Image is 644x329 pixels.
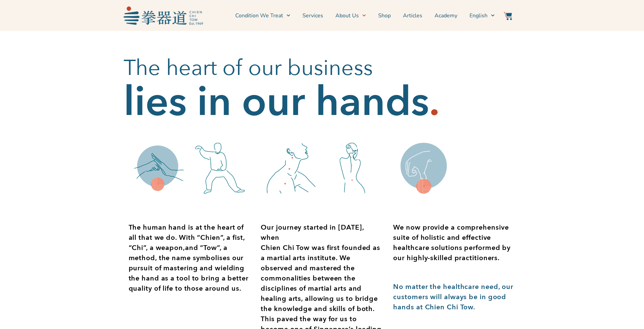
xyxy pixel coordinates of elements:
[393,282,515,312] p: No matter the healthcare need, our customers will always be in good hands at Chien Chi Tow.
[435,7,457,24] a: Academy
[124,89,429,116] h2: lies in our hands
[378,7,391,24] a: Shop
[129,222,251,294] div: Page 1
[302,7,323,24] a: Services
[393,222,515,263] div: Page 1
[393,222,515,263] p: We now provide a comprehensive suite of holistic and effective healthcare solutions performed by ...
[335,7,366,24] a: About Us
[235,7,290,24] a: Condition We Treat
[393,282,515,312] div: Page 1
[470,7,495,24] a: English
[124,55,521,82] h2: The heart of our business
[403,7,422,24] a: Articles
[429,89,440,116] h2: .
[129,222,251,294] p: The human hand is at the heart of all that we do. With “Chien”, a fist, “Chi”, a weapon,and “Tow”...
[206,7,495,24] nav: Menu
[504,12,512,20] img: Website Icon-03
[470,12,487,20] span: English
